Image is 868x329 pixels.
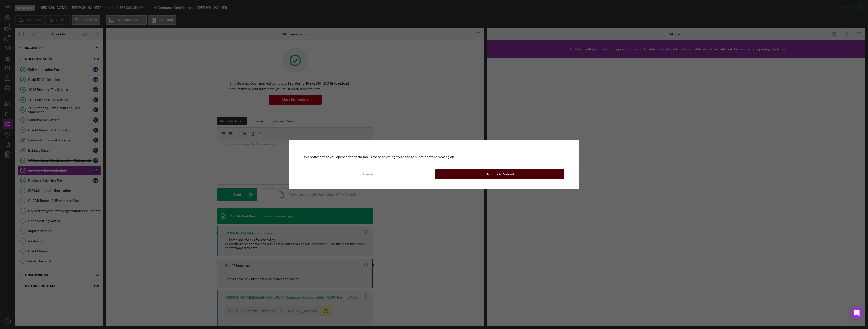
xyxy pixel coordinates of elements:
[851,307,863,319] div: Open Intercom Messenger
[485,169,514,179] div: Nothing to Submit
[435,169,564,179] button: Nothing to Submit
[363,169,374,179] div: Cancel
[304,169,433,179] button: Cancel
[304,155,564,159] div: We noticed that you opened the form tab. Is there anything you need to submit before moving on?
